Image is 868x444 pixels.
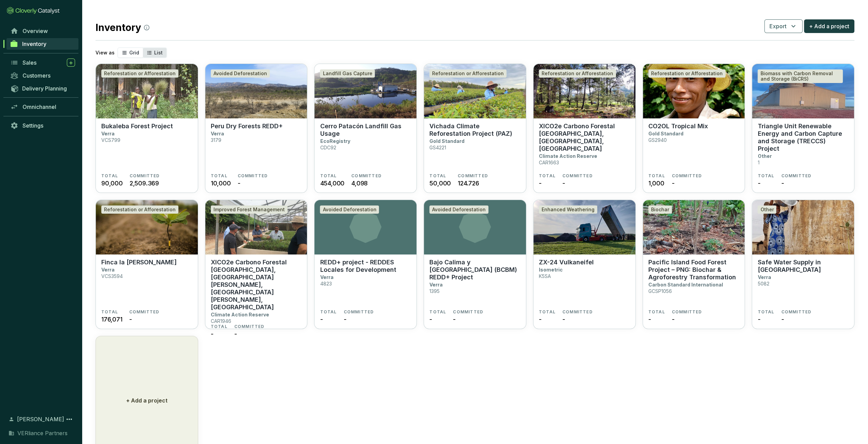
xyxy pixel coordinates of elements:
[7,120,78,131] a: Settings
[101,179,123,188] span: 90,000
[101,205,178,214] div: Reforestation or Afforestation
[129,315,132,324] span: -
[648,259,739,281] p: Pacific Island Food Forest Project – PNG: Biochar & Agroforestry Transformation
[752,64,854,193] a: Triangle Unit Renewable Energy and Carbon Capture and Storage (TRECCS) ProjectBiomass with Carbon...
[23,72,50,79] span: Customers
[752,64,854,118] img: Triangle Unit Renewable Energy and Carbon Capture and Storage (TRECCS) Project
[101,122,173,130] p: Bukaleba Forest Project
[672,315,675,324] span: -
[351,179,368,188] span: 4,098
[429,205,488,214] div: Avoided Deforestation
[314,200,417,329] a: Avoided DeforestationREDD+ project - REDDES Locales for DevelopmentVerra4823TOTAL-COMMITTED-
[429,179,451,188] span: 50,000
[320,138,350,144] p: EcoRegistry
[343,315,346,324] span: -
[130,173,160,179] span: COMMITTED
[23,28,48,34] span: Overview
[648,288,672,294] p: GCSP1056
[648,315,651,324] span: -
[101,259,177,266] p: Finca la [PERSON_NAME]
[22,40,46,47] span: Inventory
[757,173,774,179] span: TOTAL
[211,205,288,214] div: Improved Forest Management
[804,19,854,33] button: + Add a project
[234,329,237,339] span: -
[757,309,774,315] span: TOTAL
[320,179,344,188] span: 454,000
[234,324,265,329] span: COMMITTED
[101,267,115,273] p: Verra
[539,259,594,266] p: ZX-24 Vulkaneifel
[211,312,269,317] p: Climate Action Reserve
[6,38,78,50] a: Inventory
[351,173,382,179] span: COMMITTED
[648,173,665,179] span: TOTAL
[648,122,708,130] p: CO2OL Tropical Mix
[95,20,149,35] h2: Inventory
[320,315,323,324] span: -
[424,200,526,329] a: Avoided DeforestationBajo Calima y [GEOGRAPHIC_DATA] (BCBM) REDD+ ProjectVerra1395TOTAL-COMMITTED-
[648,282,723,287] p: Carbon Standard International
[429,122,520,137] p: Vichada Climate Reforestation Project (PAZ)
[539,153,597,159] p: Climate Action Reserve
[23,59,36,66] span: Sales
[101,309,118,315] span: TOTAL
[539,267,563,273] p: Isometric
[539,179,542,188] span: -
[757,160,759,165] p: 1
[539,315,542,324] span: -
[533,64,635,118] img: XICO2e Carbono Forestal Ejido Pueblo Nuevo, Durango, México
[429,145,446,150] p: GS4221
[809,22,849,30] span: + Add a project
[101,131,115,136] p: Verra
[562,173,593,179] span: COMMITTED
[539,273,551,279] p: K5SA
[757,179,760,188] span: -
[238,173,268,179] span: COMMITTED
[314,64,416,118] img: Cerro Patacón Landfill Gas Usage
[648,179,664,188] span: 1,000
[211,137,221,143] p: 3179
[429,138,465,144] p: Gold Standard
[757,259,849,274] p: Safe Water Supply in [GEOGRAPHIC_DATA]
[22,85,67,92] span: Delivery Planning
[96,64,198,118] img: Bukaleba Forest Project
[95,64,198,193] a: Bukaleba Forest ProjectReforestation or AfforestationBukaleba Forest ProjectVerraVCS799TOTAL90,00...
[648,137,667,143] p: GS2940
[533,200,635,254] img: ZX-24 Vulkaneifel
[211,122,283,130] p: Peru Dry Forests REDD+
[539,205,597,214] div: Enhanced Weathering
[429,173,446,179] span: TOTAL
[320,69,375,78] div: Landfill Gas Capture
[539,309,556,315] span: TOTAL
[643,200,745,254] img: Pacific Island Food Forest Project – PNG: Biochar & Agroforestry Transformation
[205,200,307,254] img: XICO2e Carbono Forestal Ejido Noh Bec, Municipio de Felipe Carrillo Puerto, Estado de Quintana Ro...
[643,64,745,193] a: CO2OL Tropical MixReforestation or AfforestationCO2OL Tropical MixGold StandardGS2940TOTAL1,000CO...
[672,179,675,188] span: -
[211,179,231,188] span: 10,000
[539,69,616,78] div: Reforestation or Afforestation
[211,131,224,136] p: Verra
[648,69,725,78] div: Reforestation or Afforestation
[211,329,214,339] span: -
[211,173,227,179] span: TOTAL
[562,315,565,324] span: -
[126,396,167,405] p: + Add a project
[562,309,593,315] span: COMMITTED
[429,288,440,294] p: 1395
[205,64,307,118] img: Peru Dry Forests REDD+
[648,205,672,214] div: Biochar
[211,259,302,311] p: XICO2e Carbono Forestal [GEOGRAPHIC_DATA], [GEOGRAPHIC_DATA][PERSON_NAME], [GEOGRAPHIC_DATA][PERS...
[211,69,270,78] div: Avoided Deforestation
[533,64,636,193] a: XICO2e Carbono Forestal Ejido Pueblo Nuevo, Durango, MéxicoReforestation or AfforestationXICO2e C...
[130,179,159,188] span: 2,509.369
[424,64,526,118] img: Vichada Climate Reforestation Project (PAZ)
[211,324,227,329] span: TOTAL
[757,205,776,214] div: Other
[343,309,374,315] span: COMMITTED
[672,309,702,315] span: COMMITTED
[429,259,520,281] p: Bajo Calima y [GEOGRAPHIC_DATA] (BCBM) REDD+ Project
[7,101,78,113] a: Omnichannel
[17,429,68,437] span: VERliance Partners
[17,415,64,423] span: [PERSON_NAME]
